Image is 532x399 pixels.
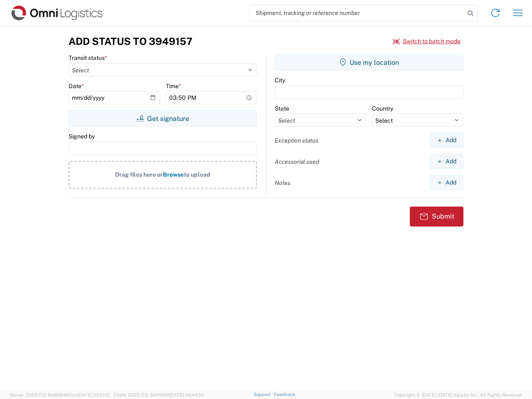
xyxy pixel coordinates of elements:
[169,392,204,397] span: [DATE] 08:44:20
[394,391,522,399] span: Copyright © [DATE]-[DATE] Agistix Inc., All Rights Reserved
[372,105,393,112] label: Country
[254,392,274,397] a: Support
[275,137,318,144] label: Exception status
[275,158,319,165] label: Accessorial used
[163,171,184,178] span: Browse
[275,179,291,187] label: Notes
[274,392,295,397] a: Feedback
[275,76,285,84] label: City
[69,54,107,62] label: Transit status
[166,82,181,90] label: Time
[10,392,110,397] span: Server: 2025.17.0-16a969492de
[249,5,465,21] input: Shipment, tracking or reference number
[69,35,192,47] h3: Add Status to 3949157
[410,207,463,227] button: Submit
[430,154,463,169] button: Add
[275,105,289,112] label: State
[69,110,257,127] button: Get signature
[430,133,463,148] button: Add
[430,175,463,190] button: Add
[113,392,204,397] span: Client: 2025.17.0-5dd568f
[69,133,95,140] label: Signed by
[393,34,461,48] button: Switch to batch mode
[275,54,463,71] button: Use my location
[77,392,110,397] span: [DATE] 09:51:12
[115,171,163,178] span: Drag files here or
[69,82,84,90] label: Date
[184,171,210,178] span: to upload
